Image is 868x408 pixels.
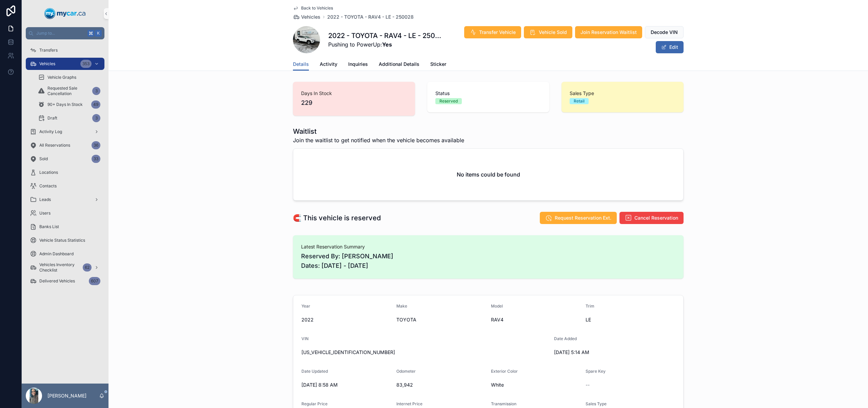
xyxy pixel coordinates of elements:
span: Trim [586,303,594,309]
span: 90+ Days In Stock [47,102,83,107]
span: Make [396,303,407,309]
a: Banks List [26,221,104,233]
span: Details [293,61,309,68]
span: 2022 [301,316,391,323]
span: [DATE] 8:58 AM [301,382,391,388]
span: Inquiries [348,61,368,68]
span: Model [491,303,503,309]
span: Users [39,210,51,216]
a: Vehicles [293,14,320,20]
span: Leads [39,197,51,202]
span: -- [586,382,590,388]
span: Transmission [491,401,516,406]
span: Join Reservation Waitlist [580,29,637,36]
span: Activity [320,61,337,68]
span: Requested Sale Cancellation [47,86,90,96]
img: App logo [44,8,86,19]
span: K [96,31,101,36]
a: All Reservations36 [26,139,104,151]
span: Spare Key [586,369,606,374]
span: 229 [301,98,407,108]
span: LE [586,316,675,323]
a: Activity Log [26,126,104,138]
button: Transfer Vehicle [464,26,521,38]
span: TOYOTA [396,316,486,323]
span: Reserved By: [PERSON_NAME] Dates: [DATE] - [DATE] [301,252,675,271]
span: Request Reservation Ext. [555,215,611,221]
span: [DATE] 5:14 AM [554,349,644,356]
span: Vehicles Inventory Checklist [39,262,80,273]
button: Vehicle Sold [524,26,572,38]
button: Jump to...K [26,27,104,39]
strong: Yes [382,41,392,48]
span: Decode VIN [651,29,678,36]
button: Request Reservation Ext. [540,212,617,224]
a: Additional Details [379,58,419,72]
p: [PERSON_NAME] [47,392,86,399]
h1: Waitlist [293,127,464,136]
span: Delivered Vehicles [39,278,75,284]
span: Status [435,90,541,97]
h1: 🧲 This vehicle is reserved [293,213,381,223]
button: Join Reservation Waitlist [575,26,642,38]
button: Cancel Reservation [619,212,684,224]
span: Date Updated [301,369,328,374]
span: Banks List [39,224,59,229]
span: Days In Stock [301,90,407,97]
span: Regular Price [301,401,328,406]
span: Back to Vehicles [301,5,333,11]
span: Year [301,303,310,309]
a: Vehicle Graphs [34,71,104,84]
span: Date Added [554,336,577,341]
span: Locations [39,170,58,175]
a: Vehicle Status Statistics [26,234,104,246]
a: 90+ Days In Stock49 [34,98,104,111]
div: Retail [574,98,585,104]
div: 353 [80,60,92,68]
a: Contacts [26,180,104,192]
span: Exterior Color [491,369,518,374]
span: 83,942 [396,382,486,388]
div: 3 [92,114,100,122]
span: Cancel Reservation [634,215,678,221]
span: Vehicles [301,14,320,20]
span: Draft [47,115,57,121]
h1: 2022 - TOYOTA - RAV4 - LE - 250028 [328,31,441,40]
span: Admin Dashboard [39,251,74,257]
div: 33 [92,155,100,163]
div: scrollable content [22,39,108,296]
a: Locations [26,166,104,179]
span: Additional Details [379,61,419,68]
span: Sticker [430,61,446,68]
a: Transfers [26,44,104,56]
span: [US_VEHICLE_IDENTIFICATION_NUMBER] [301,349,549,356]
h2: No items could be found [457,170,520,179]
a: Delivered Vehicles607 [26,275,104,287]
span: Latest Reservation Summary [301,243,675,250]
a: Draft3 [34,112,104,124]
span: Vehicle Graphs [47,75,76,80]
button: Edit [656,41,684,53]
a: Leads [26,193,104,206]
span: Transfer Vehicle [479,29,516,36]
a: Inquiries [348,58,368,72]
a: Vehicles353 [26,58,104,70]
div: 62 [83,263,92,272]
span: Sold [39,156,48,162]
span: Sales Type [570,90,675,97]
span: Jump to... [36,31,85,36]
a: Admin Dashboard [26,248,104,260]
span: Vehicle Sold [539,29,567,36]
span: Odometer [396,369,416,374]
span: Transfers [39,48,58,53]
span: VIN [301,336,309,341]
span: White [491,382,580,388]
span: Internet Price [396,401,422,406]
a: Vehicles Inventory Checklist62 [26,261,104,274]
span: All Reservations [39,143,70,148]
div: 49 [91,100,100,109]
span: Join the waitlist to get notified when the vehicle becomes available [293,136,464,144]
div: 36 [92,141,100,149]
div: 607 [89,277,100,285]
span: Sales Type [586,401,607,406]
